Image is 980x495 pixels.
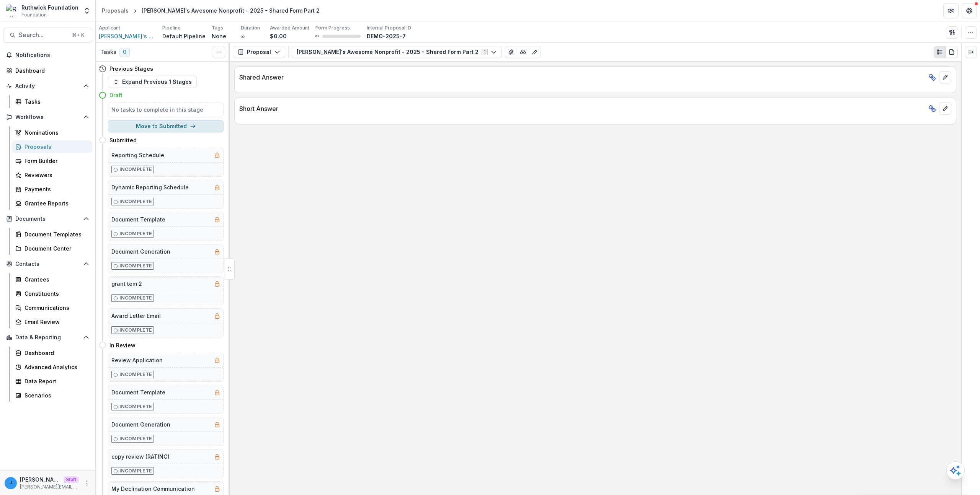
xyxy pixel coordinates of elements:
button: edit [939,103,951,115]
p: Incomplete [119,295,152,301]
div: ⌘ + K [70,31,86,39]
div: Form Builder [24,157,86,165]
button: Edit as form [529,46,541,58]
h4: Submitted [109,136,137,144]
p: Duration [241,24,260,31]
a: Constituents [12,287,92,300]
div: Dashboard [24,349,86,357]
button: edit [939,71,951,83]
button: Expand Previous 1 Stages [108,76,197,88]
button: View Attached Files [505,46,517,58]
h5: grant tem 2 [111,280,142,288]
a: Document Center [12,242,92,255]
button: Get Help [962,3,977,18]
span: Foundation [21,11,47,18]
p: Incomplete [119,262,152,269]
p: Short Answer [239,104,925,113]
nav: breadcrumb [99,5,323,16]
h4: Previous Stages [109,65,153,73]
p: Default Pipeline [162,32,206,40]
a: Dashboard [3,64,92,77]
div: Tasks [24,98,86,106]
a: Communications [12,301,92,314]
span: Documents [15,216,80,222]
p: ∞ [241,32,245,40]
a: Dashboard [12,347,92,359]
h4: In Review [109,341,136,349]
span: Workflows [15,114,80,120]
div: Email Review [24,318,86,326]
p: Shared Answer [239,73,925,82]
div: Communications [24,304,86,312]
a: Nominations [12,126,92,139]
div: jonah@trytemelio.com [10,480,12,485]
a: Grantees [12,273,92,286]
p: Incomplete [119,166,152,173]
h5: No tasks to complete in this stage [111,106,220,114]
h4: Draft [109,91,122,99]
p: Applicant [99,24,120,31]
button: Open AI Assistant [946,461,965,480]
button: More [82,479,91,488]
div: Dashboard [15,67,86,75]
button: Proposal [233,46,285,58]
h3: Tasks [100,49,116,55]
a: Proposals [99,5,132,16]
div: Advanced Analytics [24,363,86,371]
a: Form Builder [12,155,92,167]
span: Search... [19,31,67,39]
div: Document Center [24,244,86,252]
button: Open Documents [3,213,92,225]
p: Incomplete [119,371,152,378]
p: Incomplete [119,403,152,410]
div: [PERSON_NAME]'s Awesome Nonprofit - 2025 - Shared Form Part 2 [142,7,320,15]
h5: Review Application [111,356,163,364]
div: Data Report [24,377,86,385]
h5: copy review (RATING) [111,453,170,461]
button: Toggle View Cancelled Tasks [213,46,225,58]
p: Form Progress [315,24,350,31]
h5: Reporting Schedule [111,151,164,159]
button: Open entity switcher [82,3,92,18]
p: Internal Proposal ID [367,24,411,31]
div: Proposals [24,143,86,151]
div: Grantees [24,275,86,283]
div: Grantee Reports [24,199,86,207]
a: Payments [12,183,92,195]
h5: Dynamic Reporting Schedule [111,183,189,191]
button: Open Workflows [3,111,92,123]
button: Plaintext view [934,46,946,58]
a: Tasks [12,95,92,108]
span: 0 [119,48,130,57]
p: Awarded Amount [270,24,309,31]
h5: My Declination Communication [111,485,195,493]
button: Notifications [3,49,92,61]
button: Expand right [965,46,977,58]
span: Data & Reporting [15,334,80,341]
a: Reviewers [12,169,92,181]
a: Document Templates [12,228,92,241]
button: Search... [3,28,92,43]
h5: Document Generation [111,420,170,428]
h5: Document Generation [111,247,170,256]
div: Document Templates [24,230,86,238]
a: Email Review [12,316,92,328]
div: Proposals [102,7,129,15]
p: [PERSON_NAME][EMAIL_ADDRESS][DOMAIN_NAME] [20,475,60,484]
button: Open Data & Reporting [3,331,92,344]
button: Open Contacts [3,258,92,270]
span: Notifications [15,52,89,59]
button: PDF view [946,46,958,58]
p: Incomplete [119,327,152,334]
a: Grantee Reports [12,197,92,210]
div: Constituents [24,290,86,298]
p: Incomplete [119,198,152,205]
a: Data Report [12,375,92,388]
p: DEMO-2025-7 [367,32,406,40]
a: [PERSON_NAME]'s Awesome Nonprofit [99,32,156,40]
p: None [212,32,226,40]
span: Contacts [15,261,80,267]
p: Pipeline [162,24,181,31]
span: Activity [15,83,80,90]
